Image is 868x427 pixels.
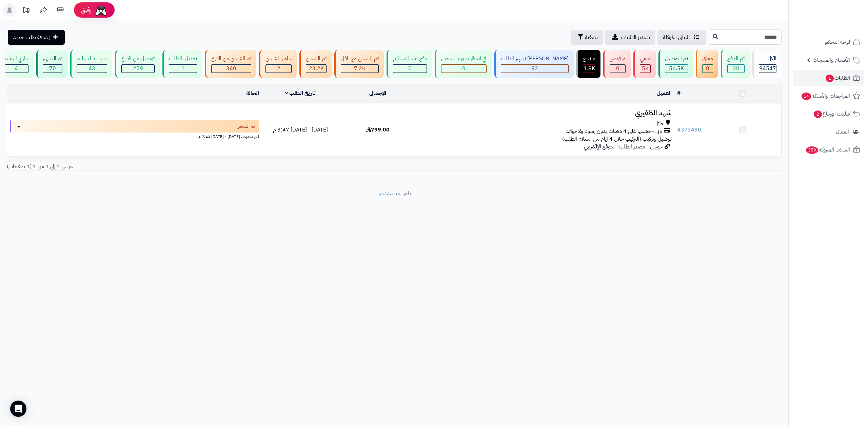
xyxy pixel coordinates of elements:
[493,50,575,78] a: [PERSON_NAME] تجهيز الطلب 83
[813,109,850,119] span: طلبات الإرجاع
[81,6,92,14] span: رفيق
[663,33,691,41] span: طلباتي المُوكلة
[657,89,672,97] a: العميل
[719,50,751,78] a: تم الدفع 30
[441,55,487,63] div: في انتظار صورة التحويل
[306,65,326,73] div: 23197
[677,89,680,97] a: #
[583,55,595,63] div: مرتجع
[566,127,662,135] span: تابي - قسّمها على 4 دفعات بدون رسوم ولا فوائد
[642,64,649,73] span: 5K
[694,50,719,78] a: معلق 0
[94,3,108,17] img: ai-face.png
[793,88,864,104] a: المراجعات والأسئلة14
[616,64,619,73] span: 0
[4,55,28,63] div: جاري التنفيذ
[246,89,259,97] a: الحالة
[377,189,390,198] a: متجرة
[211,55,251,63] div: تم الشحن من الفرع
[43,55,62,63] div: تم التجهيز
[793,106,864,122] a: طلبات الإرجاع2
[114,50,161,78] a: توصيل من الفرع 259
[393,55,427,63] div: دفع عند الاستلام
[562,135,672,143] span: توصيل وتركيب (التركيب خلال 4 ايام من استلام الطلب)
[584,143,663,151] span: جوجل - مصدر الطلب: الموقع الإلكتروني
[610,55,626,63] div: مرفوض
[585,33,598,41] span: تصفية
[632,50,657,78] a: ملغي 5K
[298,50,333,78] a: تم الشحن 23.2K
[18,3,35,19] a: تحديثات المنصة
[575,50,602,78] a: مرتجع 1.8K
[43,65,62,73] div: 70
[258,50,298,78] a: جاهز للشحن 2
[433,50,493,78] a: في انتظار صورة التحويل 0
[571,30,603,45] button: تصفية
[203,50,258,78] a: تم الشحن من الفرع 340
[441,65,486,73] div: 0
[677,126,681,134] span: #
[665,65,688,73] div: 56524
[621,33,650,41] span: تصدير الطلبات
[583,65,595,73] div: 1807
[602,50,632,78] a: مرفوض 0
[13,33,50,41] span: إضافة طلب جديد
[531,64,538,73] span: 83
[703,65,713,73] div: 0
[341,55,379,63] div: تم الشحن مع ناقل
[122,65,154,73] div: 259
[265,55,292,63] div: جاهز للشحن
[419,109,671,117] h3: شهد الظفيري
[813,55,850,65] span: الأقسام والمنتجات
[277,64,280,73] span: 2
[793,34,864,50] a: لوحة التحكم
[826,75,834,82] span: 1
[677,126,701,134] a: #373480
[825,37,850,47] span: لوحة التحكم
[759,55,776,63] div: الكل
[640,55,651,63] div: ملغي
[751,50,783,78] a: الكل94547
[654,120,664,127] span: حائل
[10,133,259,140] div: اخر تحديث: [DATE] - [DATE] 7:43 م
[77,65,107,73] div: 43
[169,55,197,63] div: تعديل بالطلب
[121,55,155,63] div: توصيل من الفرع
[161,50,203,78] a: تعديل بالطلب 1
[393,65,427,73] div: 0
[657,30,706,45] a: طلباتي المُوكلة
[665,55,688,63] div: تم التوصيل
[640,65,650,73] div: 4964
[805,145,850,155] span: السلات المتروكة
[15,64,18,73] span: 4
[669,64,684,73] span: 56.5K
[285,89,316,97] a: تاريخ الطلب
[8,30,65,45] a: إضافة طلب جديد
[88,64,95,73] span: 43
[657,50,694,78] a: تم التوصيل 56.5K
[806,146,818,154] span: 359
[385,50,433,78] a: دفع عند الاستلام 0
[793,124,864,140] a: العملاء
[728,65,744,73] div: 30
[181,64,185,73] span: 1
[133,64,143,73] span: 259
[793,142,864,158] a: السلات المتروكة359
[366,126,390,134] span: 799.00
[501,65,568,73] div: 83
[69,50,114,78] a: خرجت للتسليم 43
[822,17,862,31] img: logo-2.png
[802,93,811,100] span: 14
[333,50,385,78] a: تم الشحن مع ناقل 7.2K
[306,55,327,63] div: تم الشحن
[462,64,466,73] span: 0
[354,64,366,73] span: 7.2K
[49,64,56,73] span: 70
[801,91,850,101] span: المراجعات والأسئلة
[706,64,709,73] span: 0
[759,64,776,73] span: 94547
[266,65,291,73] div: 2
[35,50,69,78] a: تم التجهيز 70
[584,64,595,73] span: 1.8K
[2,163,394,170] div: عرض 1 إلى 1 من 1 (1 صفحات)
